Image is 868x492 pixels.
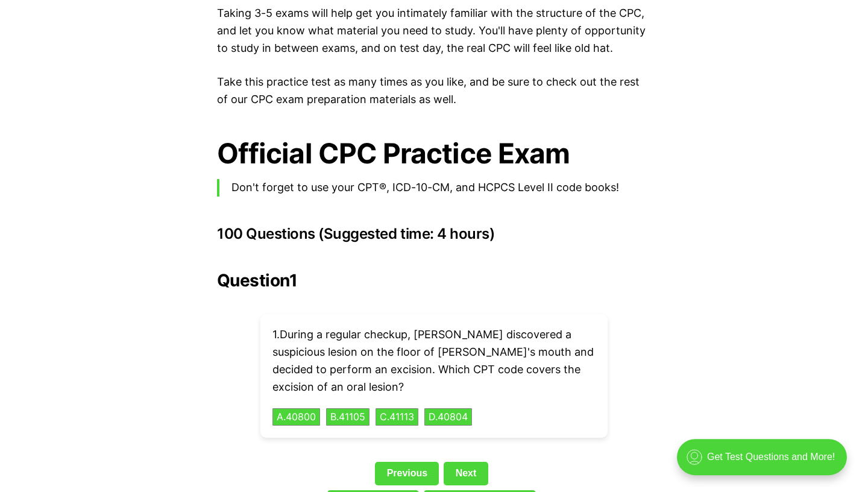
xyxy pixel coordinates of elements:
button: C.41113 [376,408,418,426]
iframe: portal-trigger [667,433,868,492]
blockquote: Don't forget to use your CPT®, ICD-10-CM, and HCPCS Level II code books! [217,179,651,197]
a: Next [444,462,488,485]
p: Taking 3-5 exams will help get you intimately familiar with the structure of the CPC, and let you... [217,5,651,57]
p: Take this practice test as many times as you like, and be sure to check out the rest of our CPC e... [217,74,651,109]
h3: 100 Questions (Suggested time: 4 hours) [217,225,651,242]
p: 1 . During a regular checkup, [PERSON_NAME] discovered a suspicious lesion on the floor of [PERSO... [272,326,596,396]
h2: Question 1 [217,271,651,290]
a: Previous [375,462,439,485]
button: A.40800 [272,408,320,426]
h1: Official CPC Practice Exam [217,137,651,169]
button: D.40804 [424,408,472,426]
button: B.41105 [326,408,370,426]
